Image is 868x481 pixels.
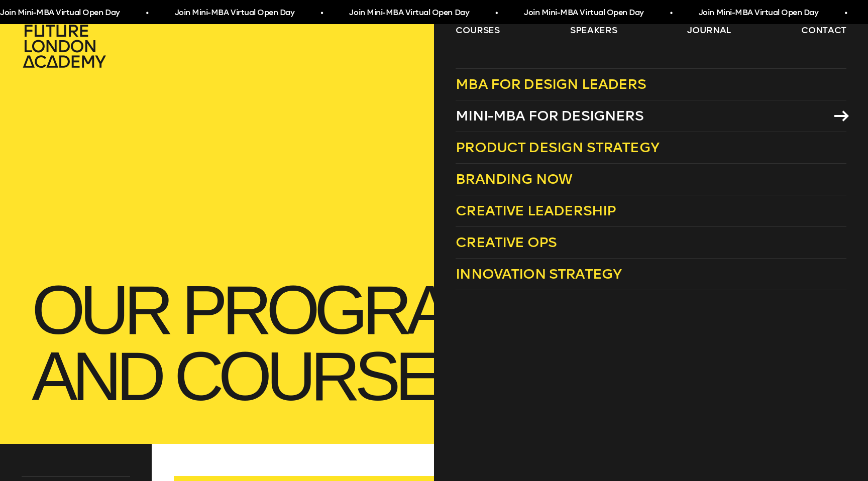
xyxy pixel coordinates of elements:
a: Innovation Strategy [456,259,846,290]
a: Mini-MBA for Designers [456,100,846,132]
a: Creative Ops [456,227,846,259]
a: courses [456,24,500,36]
a: contact [801,24,846,36]
a: Creative Leadership [456,195,846,227]
span: Branding Now [456,171,572,187]
a: Product Design Strategy [456,132,846,164]
span: • [320,4,323,22]
span: • [844,4,847,22]
span: Product Design Strategy [456,139,659,156]
span: Creative Ops [456,234,557,251]
a: Branding Now [456,164,846,195]
span: MBA for Design Leaders [456,76,646,92]
span: Innovation Strategy [456,266,621,282]
a: speakers [570,24,617,36]
span: • [146,4,148,22]
a: MBA for Design Leaders [456,68,846,100]
span: Mini-MBA for Designers [456,107,643,124]
span: • [495,4,498,22]
a: journal [687,24,731,36]
span: • [670,4,672,22]
span: Creative Leadership [456,202,616,219]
